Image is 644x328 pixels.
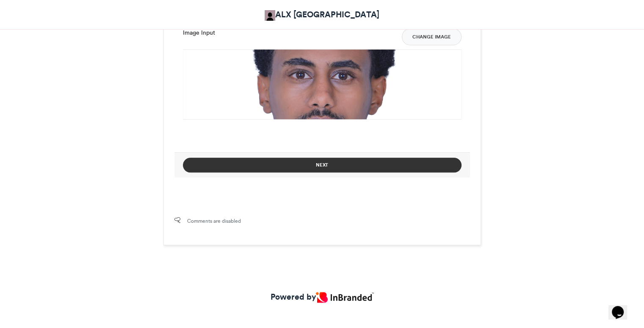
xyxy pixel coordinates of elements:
[187,217,241,225] span: Comments are disabled
[265,10,275,21] img: ALX Africa
[270,291,373,303] a: Powered by
[316,292,373,303] img: Inbranded
[402,28,462,45] button: Change Image
[183,158,462,172] button: Next
[183,28,215,37] label: Image Input
[265,8,379,21] a: ALX [GEOGRAPHIC_DATA]
[608,294,636,320] iframe: chat widget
